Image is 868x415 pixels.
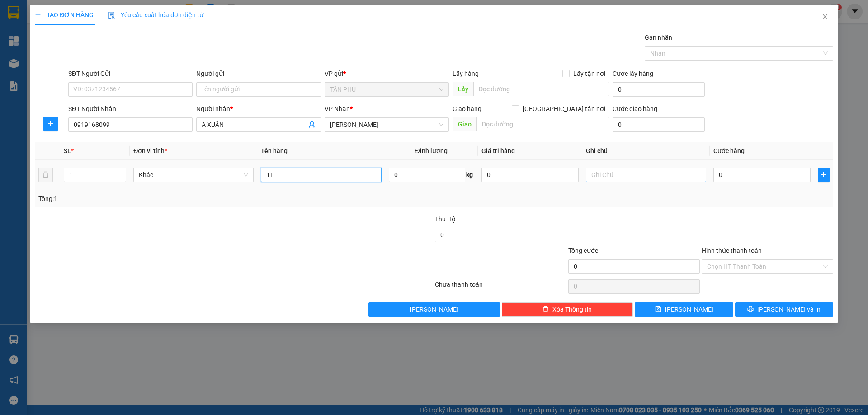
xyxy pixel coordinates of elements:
[747,306,754,313] span: printer
[59,8,131,28] div: [PERSON_NAME]
[261,168,381,182] input: VD: Bàn, Ghế
[502,302,633,317] button: deleteXóa Thông tin
[325,69,449,79] div: VP gửi
[68,104,193,114] div: SĐT Người Nhận
[613,82,705,97] input: Cước lấy hàng
[435,215,456,223] span: Thu Hộ
[38,168,53,182] button: delete
[330,118,443,131] span: TAM QUAN
[613,117,705,132] input: Cước giao hàng
[308,121,316,128] span: user-add
[453,105,481,112] span: Giao hàng
[818,168,830,182] button: plus
[196,104,321,114] div: Người nhận
[453,117,476,131] span: Giao
[64,147,71,154] span: SL
[80,57,92,70] span: SL
[476,117,609,131] input: Dọc đường
[38,194,335,204] div: Tổng: 1
[325,105,350,112] span: VP Nhận
[368,302,500,317] button: [PERSON_NAME]
[43,117,58,131] button: plus
[261,147,288,154] span: Tên hàng
[415,147,448,154] span: Định lượng
[133,147,167,154] span: Đơn vị tính
[582,142,710,160] th: Ghi chú
[519,104,609,114] span: [GEOGRAPHIC_DATA] tận nơi
[818,171,829,178] span: plus
[8,8,52,29] div: TÂN PHÚ
[613,70,653,77] label: Cước lấy hàng
[35,11,94,19] span: TẠO ĐƠN HÀNG
[465,168,474,182] span: kg
[59,8,80,17] span: Nhận:
[552,304,592,314] span: Xóa Thông tin
[44,120,57,127] span: plus
[453,82,473,96] span: Lấy
[434,280,567,295] div: Chưa thanh toán
[108,11,203,19] span: Yêu cầu xuất hóa đơn điện tử
[8,58,131,69] div: Tên hàng: XỐP ( : 1 )
[702,247,762,254] label: Hình thức thanh toán
[8,9,22,18] span: Gửi:
[139,168,248,182] span: Khác
[542,306,549,313] span: delete
[59,28,131,39] div: CÔNG
[757,304,821,314] span: [PERSON_NAME] và In
[453,70,479,77] span: Lấy hàng
[635,302,733,317] button: save[PERSON_NAME]
[713,147,745,154] span: Cước hàng
[645,34,672,41] label: Gán nhãn
[812,5,838,30] button: Close
[735,302,833,317] button: printer[PERSON_NAME] và In
[68,69,193,79] div: SĐT Người Gửi
[665,304,713,314] span: [PERSON_NAME]
[35,12,41,18] span: plus
[613,105,657,112] label: Cước giao hàng
[196,69,321,79] div: Người gửi
[568,247,598,254] span: Tổng cước
[481,168,579,182] input: 0
[821,13,829,20] span: close
[108,12,115,19] img: icon
[410,304,458,314] span: [PERSON_NAME]
[655,306,661,313] span: save
[586,168,706,182] input: Ghi Chú
[473,82,609,96] input: Dọc đường
[481,147,515,154] span: Giá trị hàng
[570,69,609,79] span: Lấy tận nơi
[330,83,443,96] span: TÂN PHÚ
